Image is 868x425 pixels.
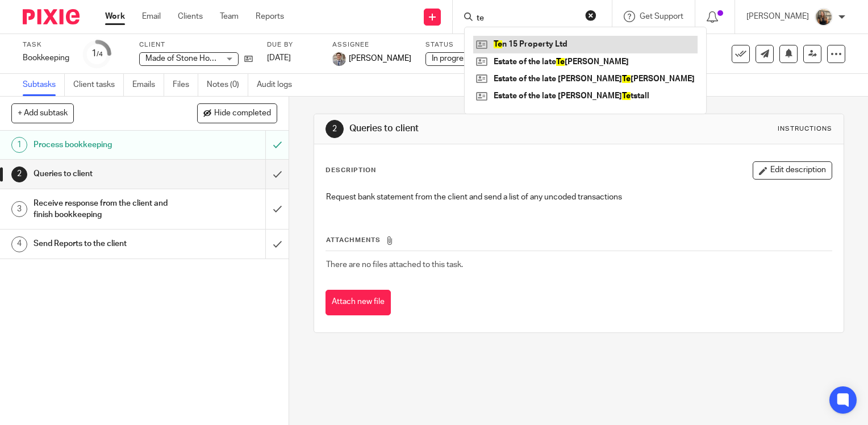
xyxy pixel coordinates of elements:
[220,11,239,22] a: Team
[105,11,125,22] a: Work
[11,137,27,153] div: 1
[197,103,277,123] button: Hide completed
[326,237,381,243] span: Attachments
[425,40,539,49] label: Status
[34,195,181,224] h1: Receive response from the client and finish bookkeeping
[34,136,181,153] h1: Process bookkeeping
[753,161,832,180] button: Edit description
[23,40,69,49] label: Task
[11,201,27,217] div: 3
[815,8,833,26] img: pic.png
[34,235,181,252] h1: Send Reports to the client
[23,52,69,64] div: Bookkeeping
[267,40,318,49] label: Due by
[746,11,809,22] p: [PERSON_NAME]
[145,55,239,63] span: Made of Stone Homes Ltd
[332,52,346,66] img: I%20like%20this%20one%20Deanoa.jpg
[173,74,198,96] a: Files
[73,74,124,96] a: Client tasks
[267,54,291,62] span: [DATE]
[349,123,603,135] h1: Queries to client
[142,11,161,22] a: Email
[11,103,74,123] button: + Add subtask
[349,53,411,64] span: [PERSON_NAME]
[257,74,301,96] a: Audit logs
[778,124,832,134] div: Instructions
[23,74,65,96] a: Subtasks
[207,74,248,96] a: Notes (0)
[178,11,203,22] a: Clients
[325,166,376,175] p: Description
[325,120,344,138] div: 2
[326,261,463,269] span: There are no files attached to this task.
[326,191,832,203] p: Request bank statement from the client and send a list of any uncoded transactions
[91,47,103,60] div: 1
[11,236,27,252] div: 4
[640,13,683,20] span: Get Support
[34,165,181,182] h1: Queries to client
[256,11,284,22] a: Reports
[332,40,411,49] label: Assignee
[214,109,271,118] span: Hide completed
[432,55,471,63] span: In progress
[325,290,391,315] button: Attach new file
[139,40,253,49] label: Client
[132,74,164,96] a: Emails
[585,10,596,21] button: Clear
[23,9,80,24] img: Pixie
[97,51,103,57] small: /4
[11,166,27,182] div: 2
[475,14,578,24] input: Search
